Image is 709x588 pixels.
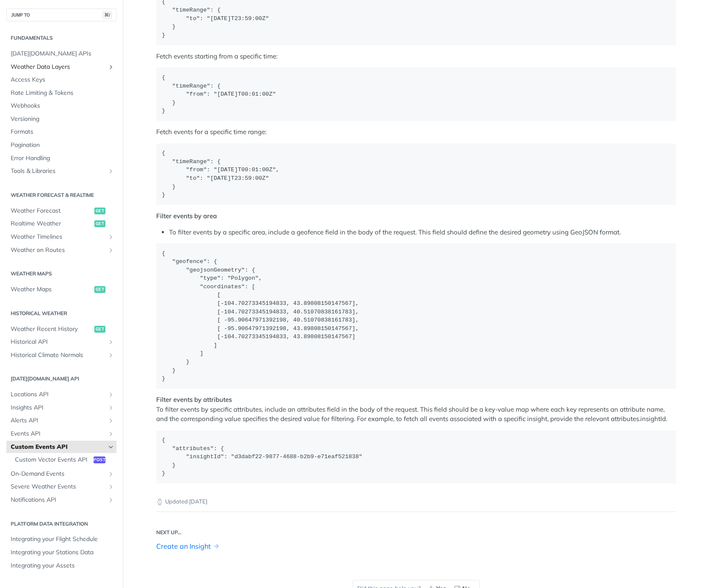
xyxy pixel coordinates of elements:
span: { "timeRange": { "from": "[DATE]T00:01:00Z", "to": "[DATE]T23:59:00Z" } } [162,150,286,198]
button: Show subpages for Locations API [108,391,114,398]
a: [DATE][DOMAIN_NAME] APIs [6,47,117,60]
a: Versioning [6,113,117,126]
button: Show subpages for Notifications API [108,497,114,503]
span: Integrating your Assets [11,562,114,570]
button: Show subpages for Insights API [108,404,114,411]
button: Show subpages for Weather Timelines [108,234,114,240]
a: Custom Events APIHide subpages for Custom Events API [6,441,117,453]
strong: Filter events by area [156,212,217,220]
h2: Platform DATA integration [6,520,117,528]
a: Severe Weather EventsShow subpages for Severe Weather Events [6,480,117,493]
a: Create an Insight [156,541,211,551]
button: Show subpages for Weather on Routes [108,247,114,254]
span: Integrating your Stations Data [11,548,114,557]
a: Weather Data LayersShow subpages for Weather Data Layers [6,61,117,73]
span: Insights API [11,404,105,412]
span: [DATE][DOMAIN_NAME] APIs [11,50,114,58]
p: Updated [DATE] [156,497,676,506]
span: Weather on Routes [11,246,105,255]
span: Tools & Libraries [11,167,105,176]
span: Webhooks [11,102,114,110]
span: Rate Limiting & Tokens [11,89,114,97]
a: Weather TimelinesShow subpages for Weather Timelines [6,231,117,243]
button: Show subpages for Historical Climate Normals [108,352,114,359]
button: Show subpages for Weather Data Layers [108,64,114,70]
a: Integrating your Stations Data [6,546,117,559]
a: Realtime Weatherget [6,217,117,230]
span: post [93,456,105,463]
h2: Fundamentals [6,34,117,42]
button: Show subpages for Historical API [108,339,114,345]
span: Historical Climate Normals [11,351,105,360]
span: Notifications API [11,496,105,504]
h2: [DATE][DOMAIN_NAME] API [6,375,117,383]
a: Tools & LibrariesShow subpages for Tools & Libraries [6,165,117,178]
span: Pagination [11,141,114,149]
span: Versioning [11,115,114,123]
a: Events APIShow subpages for Events API [6,427,117,440]
span: Weather Forecast [11,207,92,215]
span: ⌘/ [102,12,112,19]
p: Fetch events for a specific time range: [156,127,676,137]
a: Historical Climate NormalsShow subpages for Historical Climate Normals [6,349,117,362]
li: To filter events by a specific area, include a geofence field in the body of the request. This fi... [169,228,676,237]
span: Integrating your Flight Schedule [11,535,114,544]
div: Next up... [156,529,181,536]
a: Historical APIShow subpages for Historical API [6,336,117,348]
span: Formats [11,128,114,136]
button: JUMP TO⌘/ [6,9,117,21]
a: Alerts APIShow subpages for Alerts API [6,414,117,427]
span: Locations API [11,390,105,399]
button: Show subpages for Alerts API [108,417,114,424]
span: Custom Vector Events API [15,456,91,464]
span: Weather Timelines [11,233,105,241]
button: Hide subpages for Custom Events API [108,444,114,451]
button: Show subpages for Tools & Libraries [108,168,114,175]
a: Custom Vector Events APIpost [11,453,117,466]
button: Show subpages for Events API [108,430,114,437]
span: Alerts API [11,416,105,425]
a: Access Keys [6,73,117,86]
span: { "attributes": { "insightId": "d3dabf22-9877-4688-b2b9-e71eaf521838" } } [162,437,369,477]
span: get [94,286,105,293]
strong: Filter events by attributes [156,395,232,404]
span: get [94,208,105,214]
span: Access Keys [11,76,114,84]
p: To filter events by specific attributes, include an attributes field in the body of the request. ... [156,395,676,424]
a: Weather Mapsget [6,283,117,296]
p: Fetch events starting from a specific time: [156,52,676,61]
h2: Historical Weather [6,310,117,317]
span: Weather Data Layers [11,63,105,71]
a: On-Demand EventsShow subpages for On-Demand Events [6,468,117,480]
span: { "geofence": { "geojsonGeometry": { "type": "Polygon", "coordinates": [ [ [-104.70273345194833, ... [162,250,366,382]
span: { "timeRange": { "from": "[DATE]T00:01:00Z" } } [162,74,283,114]
span: Error Handling [11,154,114,163]
span: get [94,326,105,333]
span: On-Demand Events [11,470,105,478]
span: Weather Maps [11,285,92,294]
a: Formats [6,126,117,138]
span: Weather Recent History [11,325,92,333]
a: Insights APIShow subpages for Insights API [6,401,117,414]
a: Integrating your Flight Schedule [6,533,117,546]
a: Notifications APIShow subpages for Notifications API [6,494,117,506]
span: Historical API [11,338,105,346]
a: Locations APIShow subpages for Locations API [6,388,117,401]
span: Events API [11,430,105,438]
span: Realtime Weather [11,219,92,228]
a: Weather Forecastget [6,205,117,217]
button: Show subpages for Severe Weather Events [108,483,114,490]
a: Pagination [6,139,117,152]
a: Weather Recent Historyget [6,323,117,336]
span: Severe Weather Events [11,483,105,491]
a: Integrating your Assets [6,559,117,572]
a: Rate Limiting & Tokens [6,87,117,99]
a: Webhooks [6,99,117,112]
a: Error Handling [6,152,117,165]
span: get [94,220,105,227]
h2: Weather Maps [6,270,117,278]
button: Show subpages for On-Demand Events [108,471,114,477]
h2: Weather Forecast & realtime [6,191,117,199]
a: Weather on RoutesShow subpages for Weather on Routes [6,244,117,257]
span: Custom Events API [11,443,105,451]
